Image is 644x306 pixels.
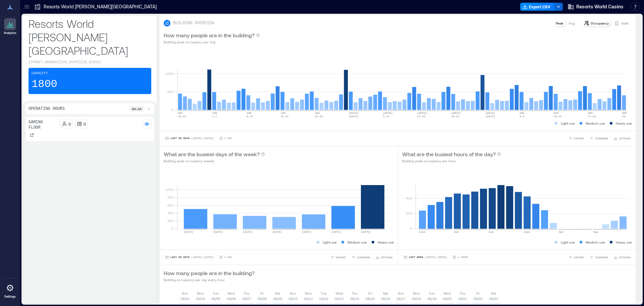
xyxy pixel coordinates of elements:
[402,254,448,261] button: Last Week |[DATE]-[DATE]
[554,115,562,118] text: 10-16
[588,112,593,115] text: AUG
[622,112,627,115] text: AUG
[164,150,260,158] p: What are the busiest days of the week?
[335,296,344,301] p: 08/13
[347,239,367,245] p: Medium use
[374,254,394,261] button: OPTIONS
[305,291,312,296] p: Mon
[273,296,282,301] p: 08/09
[427,296,436,301] p: 08/19
[524,230,530,233] text: 12pm
[164,254,215,261] button: Last 90 Days |[DATE]-[DATE]
[242,296,251,301] p: 08/07
[164,31,255,39] p: How many people are in the building?
[164,158,265,164] p: Building peak occupancy weekly
[178,112,183,115] text: MAY
[558,230,563,233] text: 4pm
[561,121,575,126] p: Light use
[595,136,608,140] span: COMPARE
[165,72,173,76] tspan: 1000
[164,269,255,277] p: How many people are in the building?
[588,135,609,142] button: COMPARE
[29,106,65,112] p: Operating Hours
[349,115,359,118] text: [DATE]
[357,255,370,259] span: COMPARE
[164,277,255,282] p: Building occupancy per day every hour
[350,296,359,301] p: 08/14
[178,115,186,118] text: 25-31
[417,112,427,115] text: [DATE]
[593,230,598,233] text: 8pm
[398,291,404,296] p: Sun
[2,16,18,37] a: Analytics
[315,115,323,118] text: 22-28
[247,112,252,115] text: JUN
[167,219,173,223] tspan: 200
[247,115,253,118] text: 8-14
[68,121,71,127] p: 0
[554,112,559,115] text: AUG
[272,230,282,233] text: [DATE]
[29,60,151,65] p: [STREET_ADDRESS][US_STATE][US_STATE]
[196,296,205,301] p: 08/04
[417,115,425,118] text: 13-19
[396,296,406,301] p: 08/17
[211,296,220,301] p: 08/05
[383,112,393,115] text: [DATE]
[260,291,264,296] p: Fri
[485,112,495,115] text: [DATE]
[489,296,498,301] p: 08/23
[406,196,412,200] tspan: 400
[383,115,389,118] text: 6-12
[167,203,173,207] tspan: 600
[2,280,18,301] a: Settings
[323,239,337,245] p: Light use
[361,230,371,233] text: [DATE]
[443,296,452,301] p: 08/20
[458,255,468,259] p: 1 Hour
[378,239,394,245] p: Heavy use
[29,17,151,57] p: Resorts World [PERSON_NAME][GEOGRAPHIC_DATA]
[410,226,412,230] tspan: 0
[366,296,375,301] p: 08/15
[44,3,157,10] p: Resorts World [PERSON_NAME][GEOGRAPHIC_DATA]
[489,230,494,233] text: 8am
[443,291,451,296] p: Wed
[451,112,461,115] text: [DATE]
[520,3,554,11] button: Export CSV
[352,291,358,296] p: Thu
[429,291,435,296] p: Tue
[224,136,232,140] p: 1 Day
[381,255,392,259] span: OPTIONS
[243,230,253,233] text: [DATE]
[171,107,173,112] tspan: 0
[275,291,280,296] p: Sat
[616,121,632,126] p: Heavy use
[574,136,584,140] span: EXPORT
[576,3,623,10] span: Resorts World Casino
[319,296,328,301] p: 08/12
[164,39,260,45] p: Building peak occupancy per Day
[288,296,298,301] p: 08/10
[315,112,320,115] text: JUN
[173,20,214,26] p: BUILDING OVERVIEW
[454,230,459,233] text: 4am
[224,255,232,259] p: 1 Day
[165,187,173,191] tspan: 1000
[556,20,563,26] p: Peak
[212,112,217,115] text: JUN
[458,296,467,301] p: 08/21
[566,1,625,12] button: Resorts World Casino
[4,31,16,35] p: Analytics
[491,291,496,296] p: Sat
[586,239,605,245] p: Medium use
[280,112,285,115] text: JUN
[383,291,388,296] p: Sat
[520,112,525,115] text: AUG
[485,115,495,118] text: [DATE]
[290,291,296,296] p: Sun
[321,291,327,296] p: Tue
[32,78,57,91] p: 1800
[184,230,194,233] text: [DATE]
[595,255,608,259] span: COMPARE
